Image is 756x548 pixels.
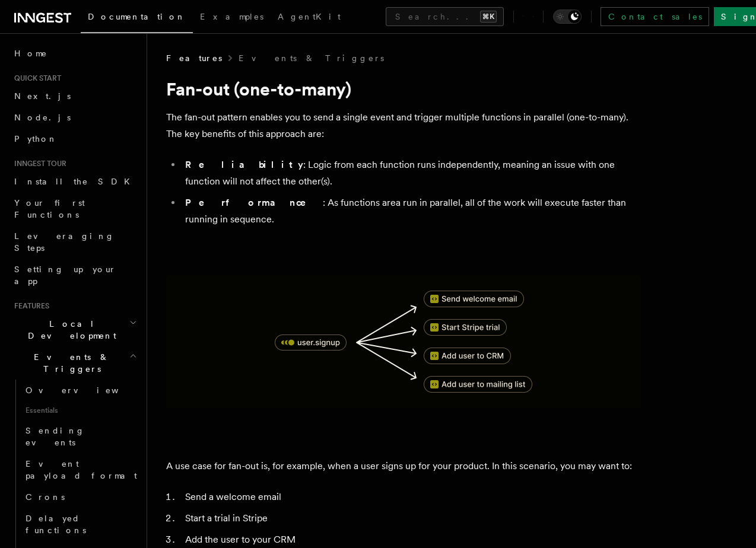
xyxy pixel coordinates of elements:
[271,4,348,32] a: AgentKit
[9,128,139,149] a: Python
[14,177,137,186] span: Install the SDK
[21,486,139,508] a: Crons
[601,7,709,26] a: Contact sales
[9,159,66,168] span: Inngest tour
[9,225,139,259] a: Leveraging Steps
[9,107,139,128] a: Node.js
[21,380,139,401] a: Overview
[166,458,641,474] p: A use case for fan-out is, for example, when a user signs up for your product. In this scenario, ...
[21,453,139,486] a: Event payload format
[26,492,65,502] span: Crons
[14,47,47,59] span: Home
[9,259,139,292] a: Setting up your app
[182,510,641,527] li: Start a trial in Stripe
[14,265,116,286] span: Setting up your app
[193,4,271,32] a: Examples
[9,171,139,192] a: Install the SDK
[9,346,139,380] button: Events & Triggers
[26,459,137,480] span: Event payload format
[185,197,323,208] strong: Performance
[21,401,139,420] span: Essentials
[14,113,71,122] span: Node.js
[9,74,61,83] span: Quick start
[480,11,497,23] kbd: ⌘K
[9,313,139,346] button: Local Development
[21,508,139,541] a: Delayed functions
[182,489,641,505] li: Send a welcome email
[553,9,582,24] button: Toggle dark mode
[9,301,49,311] span: Features
[182,157,641,190] li: : Logic from each function runs independently, meaning an issue with one function will not affect...
[14,91,71,101] span: Next.js
[9,85,139,107] a: Next.js
[166,52,222,64] span: Features
[26,514,86,535] span: Delayed functions
[88,12,186,21] span: Documentation
[166,109,641,142] p: The fan-out pattern enables you to send a single event and trigger multiple functions in parallel...
[26,385,148,395] span: Overview
[14,198,85,219] span: Your first Functions
[182,195,641,228] li: : As functions area run in parallel, all of the work will execute faster than running in sequence.
[182,531,641,548] li: Add the user to your CRM
[386,7,504,26] button: Search...⌘K
[239,52,384,64] a: Events & Triggers
[278,12,341,21] span: AgentKit
[81,4,193,33] a: Documentation
[9,318,129,342] span: Local Development
[166,275,641,408] img: A diagram showing how to fan-out to multiple functions
[26,426,85,447] span: Sending events
[14,134,58,144] span: Python
[14,231,115,253] span: Leveraging Steps
[9,351,129,375] span: Events & Triggers
[9,192,139,225] a: Your first Functions
[200,12,263,21] span: Examples
[9,43,139,64] a: Home
[166,78,641,100] h1: Fan-out (one-to-many)
[21,420,139,453] a: Sending events
[185,159,303,170] strong: Reliability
